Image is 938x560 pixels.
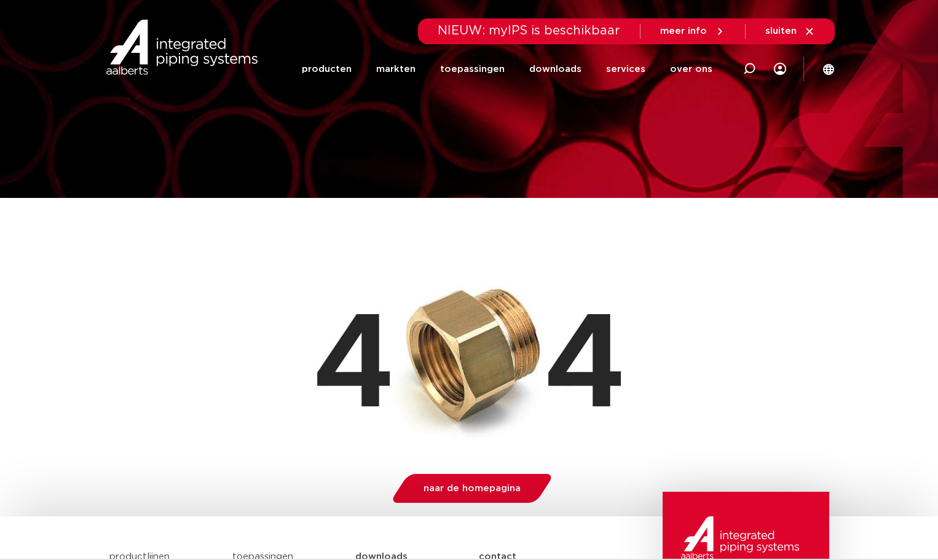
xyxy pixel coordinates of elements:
a: naar de homepagina [390,474,555,503]
a: toepassingen [440,44,505,94]
a: services [606,44,645,94]
a: markten [376,44,416,94]
a: meer info [660,26,725,37]
a: producten [302,44,352,94]
span: NIEUW: myIPS is beschikbaar [438,25,620,37]
nav: Menu [302,44,712,94]
a: sluiten [765,26,815,37]
a: downloads [529,44,581,94]
div: my IPS [774,44,786,94]
span: sluiten [765,26,797,36]
span: naar de homepagina [424,484,521,493]
h1: Pagina niet gevonden [109,204,829,243]
a: over ons [670,44,712,94]
span: meer info [660,26,707,36]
